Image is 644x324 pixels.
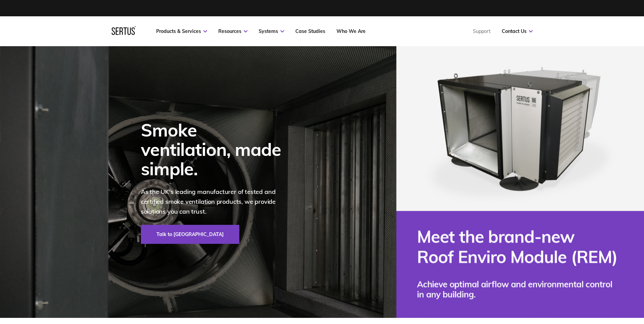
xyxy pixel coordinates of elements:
a: Contact Us [502,28,533,34]
a: Systems [259,28,284,34]
p: As the UK's leading manufacturer of tested and certified smoke ventilation products, we provide s... [141,187,290,216]
a: Resources [218,28,247,34]
a: Talk to [GEOGRAPHIC_DATA] [141,225,239,244]
div: Smoke ventilation, made simple. [141,120,290,179]
a: Support [473,28,491,34]
a: Who We Are [336,28,366,34]
a: Products & Services [156,28,207,34]
a: Case Studies [295,28,325,34]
